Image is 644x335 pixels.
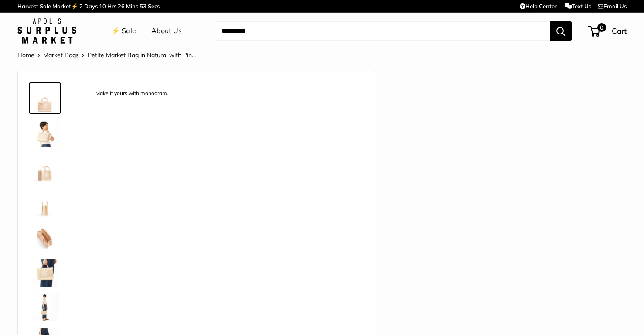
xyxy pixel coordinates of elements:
[29,152,61,184] a: Petite Market Bag in Natural with Pink Round Monogram
[29,82,61,114] a: description_Make it yours with monogram.
[612,26,627,35] span: Cart
[597,23,606,32] span: 0
[88,51,196,59] span: Petite Market Bag in Natural with Pin...
[598,3,627,10] a: Email Us
[31,224,59,252] img: description_Inner pocket good for daily drivers. Plus, water resistant inner lining good for anyt...
[140,3,147,10] span: 53
[31,259,59,287] img: Petite Market Bag in Natural with Pink Round Monogram
[17,51,34,59] a: Home
[31,119,59,147] img: Petite Market Bag in Natural with Pink Round Monogram
[17,49,196,61] nav: Breadcrumb
[107,3,116,10] span: Hrs
[126,3,138,10] span: Mins
[215,21,550,41] input: Search...
[29,222,61,253] a: description_Inner pocket good for daily drivers. Plus, water resistant inner lining good for anyt...
[99,3,106,10] span: 10
[29,257,61,288] a: Petite Market Bag in Natural with Pink Round Monogram
[31,154,59,182] img: Petite Market Bag in Natural with Pink Round Monogram
[29,187,61,219] a: description_12.5" wide, 9.5" high, 5.5" deep; handles: 3.5" drop
[148,3,160,10] span: Secs
[29,117,61,149] a: Petite Market Bag in Natural with Pink Round Monogram
[29,292,61,323] a: Petite Market Bag in Natural with Pink Round Monogram
[589,24,627,38] a: 0 Cart
[31,84,59,112] img: description_Make it yours with monogram.
[43,51,79,59] a: Market Bags
[31,294,59,321] img: Petite Market Bag in Natural with Pink Round Monogram
[565,3,591,10] a: Text Us
[520,3,557,10] a: Help Center
[111,24,136,38] a: ⚡️ Sale
[17,18,76,44] img: Apolis: Surplus Market
[91,88,173,99] div: Make it yours with monogram.
[118,3,125,10] span: 26
[31,189,59,217] img: description_12.5" wide, 9.5" high, 5.5" deep; handles: 3.5" drop
[151,24,182,38] a: About Us
[84,3,98,10] span: Days
[550,21,572,41] button: Search
[79,3,83,10] span: 2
